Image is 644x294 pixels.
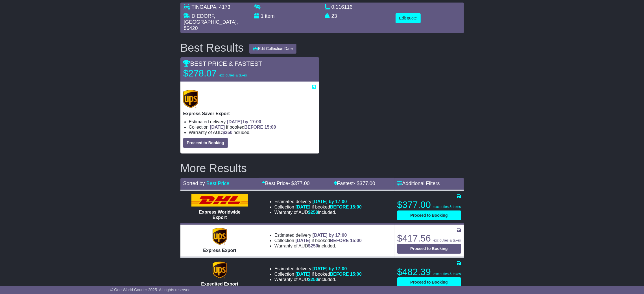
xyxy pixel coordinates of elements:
a: Additional Filters [397,181,440,186]
span: item [265,13,275,19]
span: 250 [225,130,233,135]
li: Warranty of AUD included. [274,277,362,282]
span: 250 [311,243,318,248]
div: Best Results [178,41,247,54]
li: Collection [189,124,316,130]
span: BEST PRICE & FASTEST [183,60,262,67]
img: DHL: Express Worldwide Export [191,194,248,207]
li: Estimated delivery [189,119,316,124]
li: Estimated delivery [274,199,362,204]
li: Collection [274,204,362,210]
img: UPS (new): Express Export [213,228,227,245]
p: $417.56 [397,233,461,244]
li: Collection [274,271,362,277]
button: Proceed to Booking [183,138,228,148]
span: BEFORE [330,238,349,243]
img: UPS (new): Expedited Export [213,262,227,278]
li: Estimated delivery [274,232,362,238]
h2: More Results [180,162,464,174]
span: 15:00 [350,238,362,243]
span: 250 [311,277,318,282]
p: $278.07 [183,68,254,79]
span: Expedited Export [201,282,238,286]
span: $ [308,210,318,215]
span: BEFORE [330,205,349,209]
span: [DATE] [210,125,225,130]
span: - $ [288,181,310,186]
p: $482.39 [397,266,461,278]
span: TINGALPA [191,4,216,10]
span: [DATE] [296,272,311,277]
span: 15:00 [265,125,276,130]
button: Proceed to Booking [397,210,461,220]
span: exc duties & taxes [433,205,461,209]
span: if booked [210,125,276,130]
p: $377.00 [397,199,461,210]
span: if booked [296,205,362,209]
a: Fastest- $377.00 [334,181,375,186]
span: - $ [354,181,375,186]
span: $ [222,130,233,135]
span: © One World Courier 2025. All rights reserved. [110,288,192,292]
a: Best Price- $377.00 [262,181,310,186]
span: [DATE] by 17:00 [313,266,347,271]
span: exc duties & taxes [433,272,461,276]
p: Express Saver Export [183,111,316,116]
span: 0.116116 [331,4,353,10]
span: , 86420 [184,19,238,31]
span: exc duties & taxes [433,238,461,242]
span: $ [308,277,318,282]
span: 377.00 [360,181,375,186]
a: Best Price [206,181,230,186]
button: Edit quote [396,13,421,23]
span: if booked [296,272,362,277]
span: , 4173 [216,4,230,10]
li: Collection [274,238,362,243]
span: if booked [296,238,362,243]
img: UPS (new): Express Saver Export [183,90,198,108]
span: BEFORE [244,125,263,130]
span: 250 [311,210,318,215]
span: Sorted by [183,181,205,186]
li: Warranty of AUD included. [189,130,316,135]
span: $ [308,243,318,248]
span: 15:00 [350,205,362,209]
span: [DATE] by 17:00 [313,199,347,204]
span: 23 [331,13,337,19]
button: Edit Collection Date [249,44,296,54]
span: [DATE] by 17:00 [227,119,261,124]
li: Warranty of AUD included. [274,243,362,249]
button: Proceed to Booking [397,244,461,254]
span: BEFORE [330,272,349,277]
span: 15:00 [350,272,362,277]
span: [DATE] [296,205,311,209]
li: Warranty of AUD included. [274,210,362,215]
span: [DATE] by 17:00 [313,233,347,238]
button: Proceed to Booking [397,277,461,287]
li: Estimated delivery [274,266,362,271]
span: Express Worldwide Export [199,210,240,220]
span: Express Export [203,248,236,253]
span: 377.00 [294,181,310,186]
span: 1 [261,13,264,19]
span: [DATE] [296,238,311,243]
span: DIEDORF, [GEOGRAPHIC_DATA] [184,13,237,25]
span: exc duties & taxes [219,73,247,77]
